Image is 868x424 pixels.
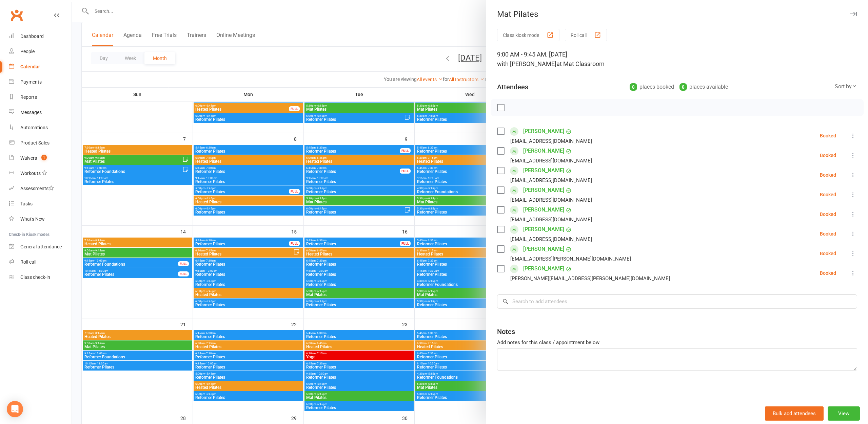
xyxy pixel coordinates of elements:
input: Search to add attendees [497,294,857,309]
div: Open Intercom Messenger [7,401,23,417]
a: Clubworx [8,7,25,24]
a: [PERSON_NAME] [523,244,564,254]
a: Roll call [9,254,72,270]
div: Booked [820,173,836,177]
div: 8 [630,83,637,91]
button: View [828,406,860,421]
span: 1 [41,155,47,160]
div: Booked [820,271,836,275]
div: Booked [820,133,836,138]
div: Class check-in [20,274,50,280]
div: [EMAIL_ADDRESS][DOMAIN_NAME] [510,215,592,224]
div: [PERSON_NAME][EMAIL_ADDRESS][PERSON_NAME][DOMAIN_NAME] [510,274,670,283]
a: Class kiosk mode [9,270,72,285]
div: Booked [820,231,836,236]
div: What's New [20,216,45,222]
div: Notes [497,327,515,336]
div: Dashboard [20,34,44,39]
div: [EMAIL_ADDRESS][DOMAIN_NAME] [510,156,592,165]
a: [PERSON_NAME] [523,146,564,156]
a: [PERSON_NAME] [523,185,564,196]
a: Product Sales [9,135,72,151]
a: Messages [9,105,72,120]
a: What's New [9,211,72,227]
div: Assessments [20,186,54,191]
button: Class kiosk mode [497,29,559,41]
div: 8 [679,83,687,91]
a: [PERSON_NAME] [523,126,564,137]
a: Payments [9,74,72,90]
div: Attendees [497,82,528,92]
div: [EMAIL_ADDRESS][DOMAIN_NAME] [510,176,592,185]
div: Tasks [20,201,33,206]
div: [EMAIL_ADDRESS][PERSON_NAME][DOMAIN_NAME] [510,254,631,263]
div: Sort by [835,82,857,91]
div: 9:00 AM - 9:45 AM, [DATE] [497,50,857,69]
button: Roll call [565,29,607,41]
div: Messages [20,110,42,115]
div: [EMAIL_ADDRESS][DOMAIN_NAME] [510,196,592,204]
a: Tasks [9,196,72,211]
div: Booked [820,251,836,256]
div: Automations [20,125,48,130]
div: Reports [20,94,37,100]
div: Roll call [20,259,36,265]
a: [PERSON_NAME] [523,165,564,176]
a: Assessments [9,181,72,196]
div: Waivers [20,155,37,161]
a: [PERSON_NAME] [523,263,564,274]
div: People [20,49,35,54]
span: with [PERSON_NAME] [497,60,556,67]
a: Automations [9,120,72,135]
div: General attendance [20,244,62,249]
div: [EMAIL_ADDRESS][DOMAIN_NAME] [510,235,592,244]
button: Bulk add attendees [765,406,824,421]
a: Dashboard [9,29,72,44]
div: Booked [820,212,836,217]
div: Calendar [20,64,40,69]
div: places available [679,82,728,92]
a: People [9,44,72,59]
div: Add notes for this class / appointment below [497,338,857,347]
div: [EMAIL_ADDRESS][DOMAIN_NAME] [510,137,592,146]
div: Product Sales [20,140,50,146]
div: Mat Pilates [486,9,868,19]
div: Booked [820,153,836,158]
div: Payments [20,79,42,85]
a: General attendance kiosk mode [9,239,72,254]
a: Reports [9,90,72,105]
span: at Mat Classroom [556,60,605,67]
a: [PERSON_NAME] [523,204,564,215]
a: Calendar [9,59,72,74]
a: [PERSON_NAME] [523,224,564,235]
div: places booked [630,82,674,92]
div: Workouts [20,171,41,176]
div: Booked [820,192,836,197]
a: Workouts [9,166,72,181]
a: Waivers 1 [9,151,72,166]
